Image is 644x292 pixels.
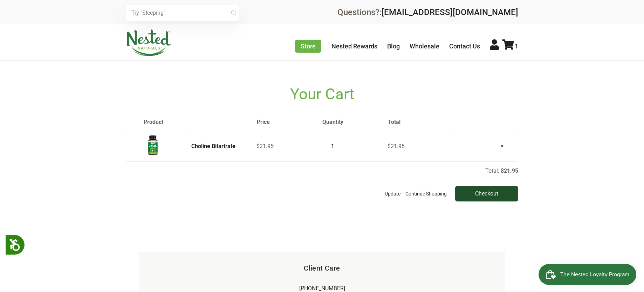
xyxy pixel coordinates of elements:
[515,42,518,50] span: 1
[388,119,453,126] th: Total
[126,167,518,201] div: Total:
[299,285,345,292] a: [PHONE_NUMBER]
[495,137,509,155] a: ×
[388,143,405,150] span: $21.95
[331,42,377,50] a: Nested Rewards
[295,40,321,53] a: Store
[410,42,439,50] a: Wholesale
[144,134,162,157] img: Choline Bitartrate - USA
[322,119,388,126] th: Quantity
[502,42,518,50] a: 1
[126,29,171,56] img: Nested Naturals
[404,186,448,201] a: Continue Shopping
[501,167,518,174] p: $21.95
[126,85,518,103] h1: Your Cart
[539,264,637,285] iframe: Button to open loyalty program pop-up
[382,7,518,17] a: [EMAIL_ADDRESS][DOMAIN_NAME]
[449,42,480,50] a: Contact Us
[126,119,256,126] th: Product
[191,143,235,150] a: Choline Bitartrate
[150,263,494,273] h5: Client Care
[256,143,274,150] span: $21.95
[256,119,322,126] th: Price
[337,8,518,16] div: Questions?:
[387,42,400,50] a: Blog
[126,5,239,21] input: Try "Sleeping"
[455,186,518,201] input: Checkout
[383,186,402,201] button: Update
